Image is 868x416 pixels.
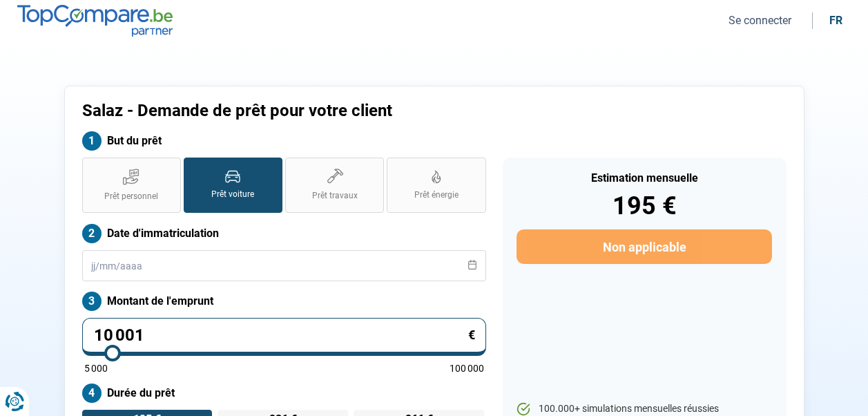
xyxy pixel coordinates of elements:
[82,101,606,121] h1: Salaz - Demande de prêt pour votre client
[211,189,254,200] span: Prêt voiture
[82,131,486,151] label: But du prêt
[17,5,173,36] img: TopCompare.be
[517,229,771,264] button: Non applicable
[468,329,475,341] span: €
[312,190,358,202] span: Prêt travaux
[517,402,771,416] li: 100.000+ simulations mensuelles réussies
[82,250,486,281] input: jj/mm/aaaa
[84,363,108,373] span: 5 000
[517,193,771,218] div: 195 €
[82,292,486,311] label: Montant de l'emprunt
[82,224,486,243] label: Date d'immatriculation
[517,173,771,184] div: Estimation mensuelle
[450,363,484,373] span: 100 000
[414,189,459,201] span: Prêt énergie
[104,191,158,202] span: Prêt personnel
[724,13,795,28] button: Se connecter
[82,384,486,403] label: Durée du prêt
[829,14,842,27] div: fr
